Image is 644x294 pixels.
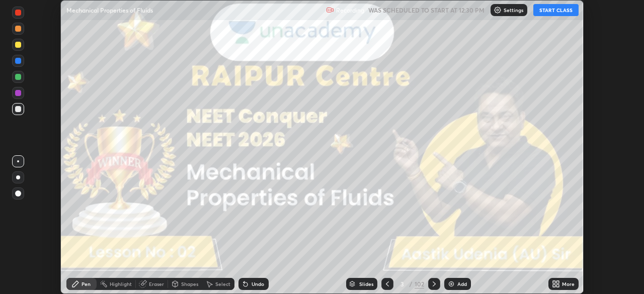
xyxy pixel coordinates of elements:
[415,279,424,288] div: 102
[457,281,467,286] div: Add
[562,281,575,286] div: More
[359,281,373,286] div: Slides
[533,4,579,16] button: START CLASS
[410,281,413,287] div: /
[336,7,364,14] p: Recording
[494,6,502,14] img: class-settings-icons
[215,281,230,286] div: Select
[181,281,198,286] div: Shapes
[447,280,455,288] img: add-slide-button
[149,281,164,286] div: Eraser
[110,281,132,286] div: Highlight
[397,281,408,287] div: 3
[66,6,153,14] p: Mechanical Properties of Fluids
[326,6,334,14] img: recording.375f2c34.svg
[368,6,485,15] h5: WAS SCHEDULED TO START AT 12:30 PM
[504,8,523,13] p: Settings
[252,281,264,286] div: Undo
[82,281,91,286] div: Pen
